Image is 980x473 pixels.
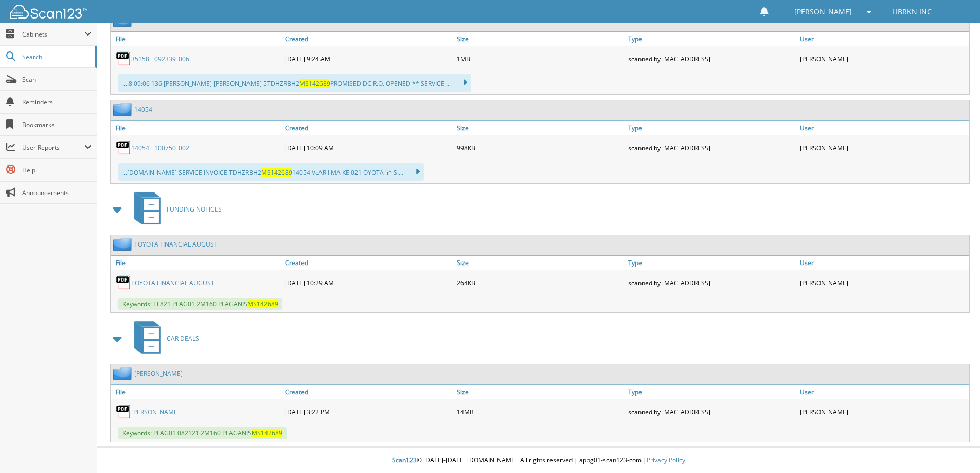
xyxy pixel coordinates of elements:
[454,401,626,422] div: 14MB
[797,272,969,293] div: [PERSON_NAME]
[626,48,797,69] div: scanned by [MAC_ADDRESS]
[454,137,626,158] div: 998KB
[626,272,797,293] div: scanned by [MAC_ADDRESS]
[134,369,183,378] a: [PERSON_NAME]
[261,168,292,177] span: MS142689
[454,121,626,135] a: Size
[118,163,424,181] div: ...[DOMAIN_NAME] SERVICE INVOICE TDHZRBH2 14054 VcAR I MA KE 021 OYOTA 'i^lS:...
[392,456,417,464] span: Scan123
[247,300,278,308] span: MS142689
[929,424,980,473] iframe: Chat Widget
[111,32,282,46] a: File
[282,48,454,69] div: [DATE] 9:24 AM
[22,120,92,129] span: Bookmarks
[113,367,134,380] img: folder2.png
[118,74,471,92] div: ...:8 09:06 136 [PERSON_NAME] [PERSON_NAME] 5TDHZRBH2 PROMISED DC R.O. OPENED ** SERVICE ...
[797,32,969,46] a: User
[111,385,282,399] a: File
[252,429,282,437] span: MS142689
[797,401,969,422] div: [PERSON_NAME]
[128,318,199,359] a: CAR DEALS
[131,408,180,416] a: [PERSON_NAME]
[282,256,454,270] a: Created
[797,385,969,399] a: User
[22,143,84,152] span: User Reports
[454,385,626,399] a: Size
[131,144,189,152] a: 14054__100750_002
[116,140,131,155] img: PDF.png
[454,256,626,270] a: Size
[797,256,969,270] a: User
[22,75,92,84] span: Scan
[454,272,626,293] div: 264KB
[111,121,282,135] a: File
[794,9,852,15] span: [PERSON_NAME]
[22,188,92,197] span: Announcements
[134,240,218,249] a: TOYOTA FINANCIAL AUGUST
[626,256,797,270] a: Type
[22,52,90,61] span: Search
[626,401,797,422] div: scanned by [MAC_ADDRESS]
[626,32,797,46] a: Type
[116,275,131,290] img: PDF.png
[134,105,152,114] a: 14054
[626,137,797,158] div: scanned by [MAC_ADDRESS]
[22,98,92,107] span: Reminders
[282,137,454,158] div: [DATE] 10:09 AM
[167,205,222,214] span: FUNDING NOTICES
[282,385,454,399] a: Created
[128,189,222,230] a: FUNDING NOTICES
[299,79,330,88] span: MS142689
[626,121,797,135] a: Type
[10,5,87,19] img: scan123-logo-white.svg
[282,121,454,135] a: Created
[111,256,282,270] a: File
[797,137,969,158] div: [PERSON_NAME]
[22,30,84,39] span: Cabinets
[797,121,969,135] a: User
[454,32,626,46] a: Size
[282,32,454,46] a: Created
[113,103,134,116] img: folder2.png
[113,238,134,251] img: folder2.png
[167,334,199,343] span: CAR DEALS
[892,9,932,15] span: LIBRKN INC
[131,278,215,287] a: TOYOTA FINANCIAL AUGUST
[282,401,454,422] div: [DATE] 3:22 PM
[626,385,797,399] a: Type
[118,427,287,439] span: Keywords: PLAG01 082121 2M160 PLAGANIS
[116,404,131,419] img: PDF.png
[647,456,685,464] a: Privacy Policy
[454,48,626,69] div: 1MB
[22,166,92,174] span: Help
[131,55,189,63] a: 35158__092339_006
[118,298,282,310] span: Keywords: TF821 PLAG01 2M160 PLAGANIS
[797,48,969,69] div: [PERSON_NAME]
[116,51,131,66] img: PDF.png
[282,272,454,293] div: [DATE] 10:29 AM
[97,448,980,473] div: © [DATE]-[DATE] [DOMAIN_NAME]. All rights reserved | appg01-scan123-com |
